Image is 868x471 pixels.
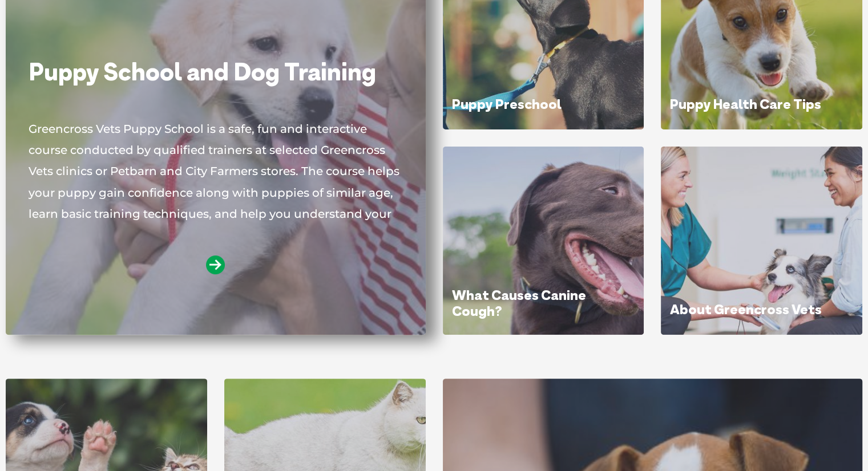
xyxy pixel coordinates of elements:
[452,286,586,319] a: What Causes Canine Cough?
[670,95,821,112] a: Puppy Health Care Tips
[29,56,376,87] a: Puppy School and Dog Training
[670,301,822,318] a: About Greencross Vets
[452,95,562,112] a: Puppy Preschool
[29,119,403,221] p: Greencross Vets Puppy School is a safe, fun and interactive course conducted by qualified trainer...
